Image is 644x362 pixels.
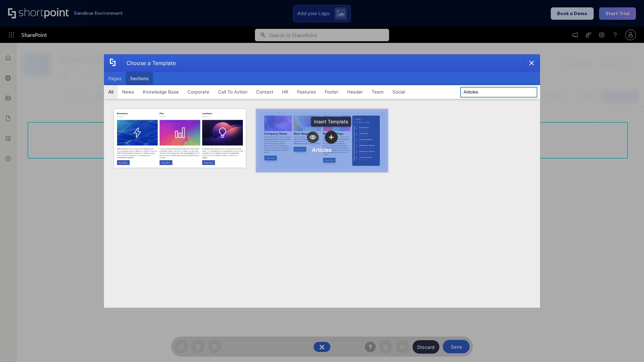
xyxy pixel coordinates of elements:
button: Sections [126,72,153,85]
button: Corporate [183,85,214,99]
div: Choose a Template [121,55,176,71]
button: Knowledge Base [139,85,183,99]
button: Social [388,85,410,99]
iframe: Chat Widget [610,330,644,362]
button: Call To Action [214,85,252,99]
input: Search [460,87,537,98]
button: Footer [320,85,343,99]
button: All [104,85,118,99]
button: Features [293,85,320,99]
button: News [118,85,139,99]
button: HR [278,85,293,99]
button: Contact [252,85,278,99]
button: Pages [104,72,126,85]
button: Header [343,85,367,99]
button: Team [367,85,388,99]
div: Articles [312,146,332,153]
div: template selector [104,54,540,308]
